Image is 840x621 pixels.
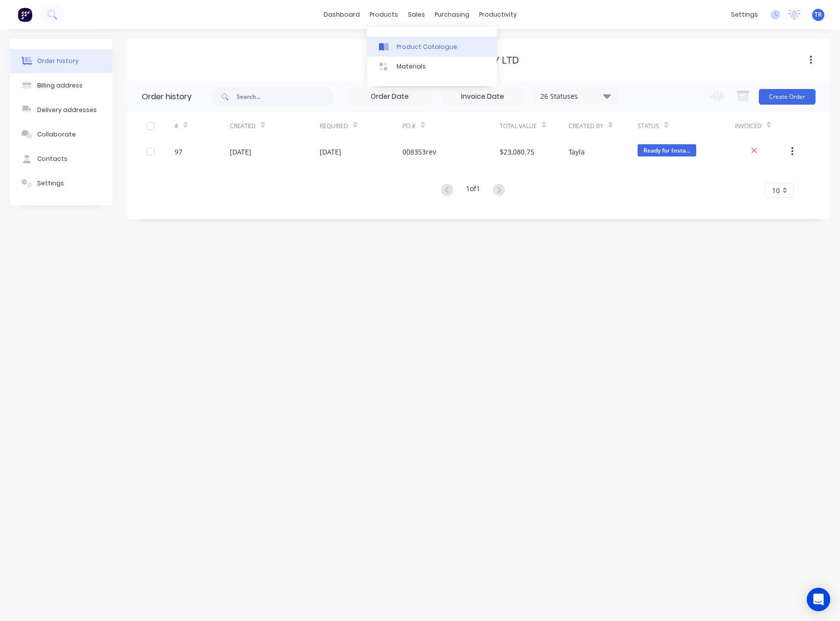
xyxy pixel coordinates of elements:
[430,7,474,22] div: purchasing
[402,147,436,157] div: 008353rev
[37,57,79,66] div: Order history
[772,185,780,196] span: 10
[320,147,341,157] div: [DATE]
[402,122,416,131] div: PO #
[230,112,320,139] div: Created
[365,7,403,22] div: products
[175,122,178,131] div: #
[37,155,67,163] div: Contacts
[569,147,585,157] div: Tayla
[10,147,112,171] button: Contacts
[175,112,230,139] div: #
[638,112,734,139] div: Status
[807,588,830,611] div: Open Intercom Messenger
[37,179,64,188] div: Settings
[319,7,365,22] a: dashboard
[726,7,763,22] div: settings
[10,122,112,147] button: Collaborate
[367,37,497,56] a: Product Catalogue
[10,98,112,122] button: Delivery addresses
[500,122,537,131] div: Total Value
[37,130,76,139] div: Collaborate
[175,147,182,157] div: 97
[442,89,524,104] input: Invoice Date
[500,147,534,157] div: $23,080.75
[367,57,497,76] a: Materials
[37,106,97,114] div: Delivery addresses
[569,112,638,139] div: Created By
[759,89,816,105] button: Create Order
[403,7,430,22] div: sales
[230,122,256,131] div: Created
[735,112,790,139] div: Invoiced
[402,112,499,139] div: PO #
[37,81,83,90] div: Billing address
[237,87,333,107] input: Search...
[10,171,112,196] button: Settings
[10,49,112,73] button: Order history
[230,147,251,157] div: [DATE]
[638,122,659,131] div: Status
[397,43,457,51] div: Product Catalogue
[18,7,32,22] img: Factory
[534,91,617,102] div: 26 Statuses
[320,112,403,139] div: Required
[815,10,822,19] span: TR
[735,122,762,131] div: Invoiced
[569,122,603,131] div: Created By
[397,62,426,71] div: Materials
[142,91,192,103] div: Order history
[638,144,696,156] span: Ready for Insta...
[10,73,112,98] button: Billing address
[500,112,569,139] div: Total Value
[320,122,348,131] div: Required
[466,183,480,198] div: 1 of 1
[474,7,522,22] div: productivity
[349,89,431,104] input: Order Date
